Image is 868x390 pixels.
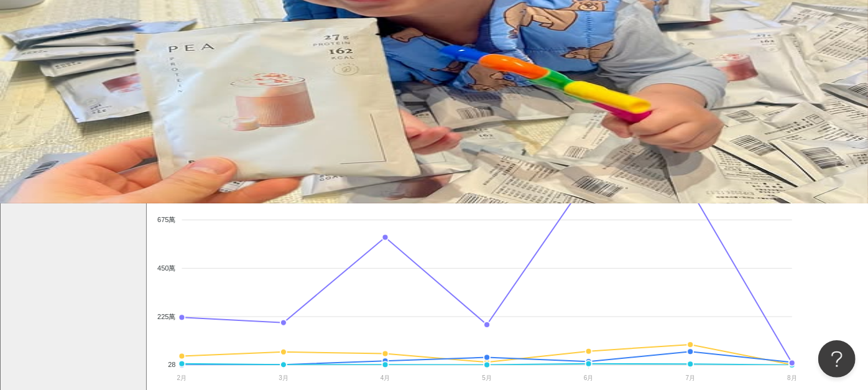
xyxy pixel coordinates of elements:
tspan: 3月 [279,374,289,381]
tspan: 450萬 [157,264,175,272]
tspan: 675萬 [157,216,175,223]
tspan: 7月 [686,374,696,381]
tspan: 4月 [381,374,390,381]
tspan: 5月 [482,374,492,381]
tspan: 6月 [584,374,594,381]
tspan: 2月 [177,374,187,381]
iframe: Help Scout Beacon - Open [818,340,856,378]
tspan: 225萬 [157,313,175,320]
tspan: 8月 [787,374,797,381]
tspan: 28 [168,361,175,368]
